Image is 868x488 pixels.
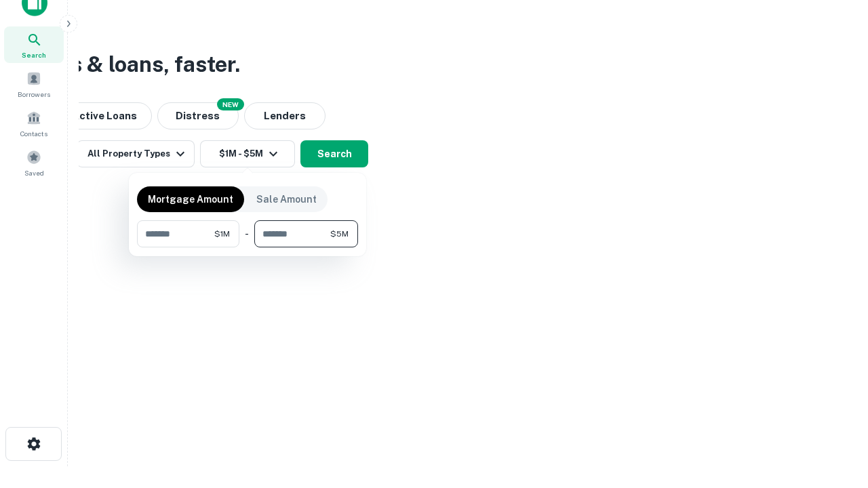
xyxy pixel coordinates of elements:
[256,192,317,207] p: Sale Amount
[214,228,230,240] span: $1M
[148,192,233,207] p: Mortgage Amount
[330,228,349,240] span: $5M
[800,380,868,445] iframe: Chat Widget
[245,220,249,247] div: -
